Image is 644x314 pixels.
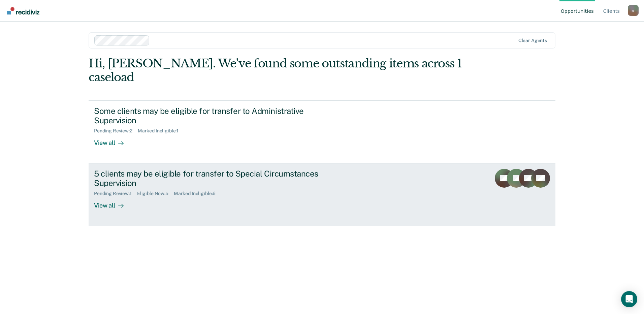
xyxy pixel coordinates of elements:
a: 5 clients may be eligible for transfer to Special Circumstances SupervisionPending Review:1Eligib... [89,163,555,226]
div: 5 clients may be eligible for transfer to Special Circumstances Supervision [94,169,330,188]
div: View all [94,134,132,147]
div: Some clients may be eligible for transfer to Administrative Supervision [94,106,330,126]
div: Pending Review : 2 [94,128,138,134]
div: Clear agents [518,38,547,43]
div: View all [94,196,132,210]
div: Eligible Now : 5 [137,191,174,196]
div: Open Intercom Messenger [621,291,637,307]
div: Marked Ineligible : 1 [138,128,184,134]
div: Marked Ineligible : 6 [174,191,221,196]
button: Profile dropdown button [628,5,639,16]
a: Some clients may be eligible for transfer to Administrative SupervisionPending Review:2Marked Ine... [89,100,555,163]
img: Recidiviz [7,7,39,14]
div: Pending Review : 1 [94,191,137,196]
div: e [628,5,639,16]
div: Hi, [PERSON_NAME]. We’ve found some outstanding items across 1 caseload [89,57,462,84]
